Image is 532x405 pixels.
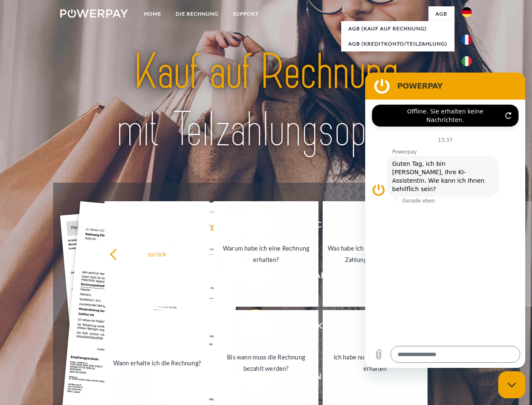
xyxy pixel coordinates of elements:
[462,7,472,17] img: de
[341,36,454,51] a: AGB (Kreditkonto/Teilzahlung)
[365,73,525,368] iframe: Messaging-Fenster
[110,248,204,259] div: zurück
[328,243,422,265] div: Was habe ich noch offen, ist meine Zahlung eingegangen?
[498,371,525,398] iframe: Schaltfläche zum Öffnen des Messaging-Fensters; Konversation läuft
[226,6,266,22] a: SUPPORT
[110,357,204,368] div: Wann erhalte ich die Rechnung?
[341,21,454,36] a: AGB (Kauf auf Rechnung)
[328,351,422,374] div: Ich habe nur eine Teillieferung erhalten
[168,6,226,22] a: DIE RECHNUNG
[462,35,472,45] img: fr
[60,9,128,18] img: logo-powerpay-white.svg
[428,6,454,22] a: agb
[323,201,428,307] a: Was habe ich noch offen, ist meine Zahlung eingegangen?
[137,6,168,22] a: Home
[80,40,452,162] img: title-powerpay_de.svg
[219,351,313,374] div: Bis wann muss die Rechnung bezahlt werden?
[462,56,472,66] img: it
[219,243,313,265] div: Warum habe ich eine Rechnung erhalten?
